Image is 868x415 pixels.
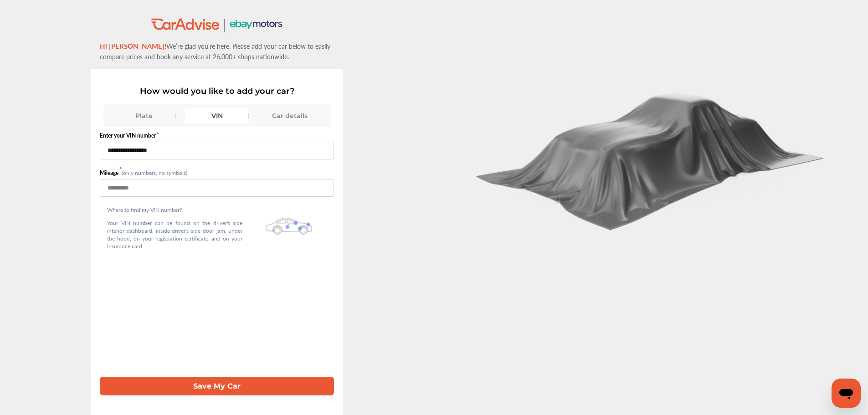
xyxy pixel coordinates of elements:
iframe: Button to launch messaging window [832,379,861,408]
div: VIN [185,108,249,123]
span: We’re glad you’re here. Please add your car below to easily compare prices and book any service a... [100,41,330,61]
p: Where to find my VIN number? [107,206,242,214]
span: Hi [PERSON_NAME]! [100,41,166,51]
p: Your VIN number can be found on the driver's side interior dashboard, inside driver's side door j... [107,219,242,250]
p: How would you like to add your car? [100,86,334,96]
label: Enter your VIN number [100,132,334,139]
div: Plate [112,108,176,123]
small: (only numbers, no symbols) [122,169,187,177]
img: olbwX0zPblBWoAAAAASUVORK5CYII= [266,218,312,235]
div: Car details [258,108,322,123]
label: Mileage [100,169,122,177]
button: Save My Car [100,377,334,395]
img: carCoverBlack.2823a3dccd746e18b3f8.png [469,83,833,231]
